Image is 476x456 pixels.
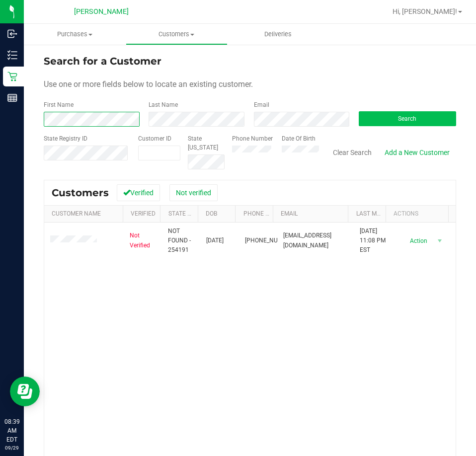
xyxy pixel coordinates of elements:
a: Deliveries [228,24,329,45]
a: State Registry Id [168,210,221,217]
inline-svg: Retail [7,72,17,81]
label: Date Of Birth [282,134,316,143]
span: [DATE] 11:08 PM EST [360,227,386,255]
span: Search [398,115,416,122]
a: Phone Number [243,210,289,217]
label: Last Name [149,100,178,109]
a: Customer Name [52,210,101,217]
button: Verified [117,184,160,201]
a: DOB [206,210,217,217]
a: Purchases [24,24,126,45]
span: Search for a Customer [44,55,161,67]
a: Verified [131,210,156,217]
span: Not Verified [130,231,156,250]
span: Deliveries [251,30,305,39]
span: [DATE] [206,236,224,245]
span: Hi, [PERSON_NAME]! [393,7,457,15]
button: Search [359,111,456,126]
span: [PHONE_NUMBER] [245,236,295,245]
span: Customers [126,30,227,39]
button: Not verified [169,184,218,201]
p: 08:39 AM EDT [4,417,19,444]
iframe: Resource center [10,377,40,406]
span: select [434,234,446,248]
p: 09/29 [4,444,19,452]
a: Add a New Customer [378,144,456,161]
span: Customers [52,187,109,199]
inline-svg: Reports [7,93,17,103]
span: Use one or more fields below to locate an existing customer. [44,79,253,89]
span: [EMAIL_ADDRESS][DOMAIN_NAME] [283,231,348,250]
label: Phone Number [232,134,273,143]
span: Action [401,234,434,248]
span: NOT FOUND - 254191 [168,227,194,255]
label: Email [254,100,269,109]
label: State Registry ID [44,134,87,143]
span: [PERSON_NAME] [74,7,129,16]
inline-svg: Inventory [7,50,17,60]
label: Customer ID [138,134,171,143]
a: Customers [126,24,228,45]
inline-svg: Inbound [7,29,17,39]
a: Last Modified [356,210,398,217]
div: Actions [394,210,444,217]
label: First Name [44,100,74,109]
a: Email [281,210,298,217]
span: Purchases [24,30,126,39]
button: Clear Search [326,144,378,161]
label: State [US_STATE] [188,134,225,152]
